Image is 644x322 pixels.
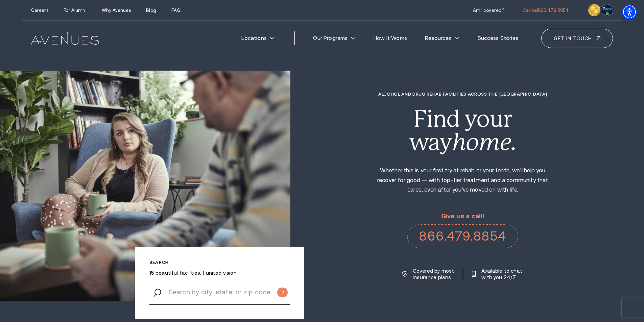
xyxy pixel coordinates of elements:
div: Accessibility Menu [622,4,637,19]
a: Am I covered? [473,8,504,13]
h1: Alcohol and Drug Rehab Facilities across the [GEOGRAPHIC_DATA] [371,92,555,97]
p: Search [149,260,290,265]
a: Get in touch [541,29,613,48]
p: Whether this is your first try at rehab or your tenth, we'll help you recover for good — with top... [371,166,555,195]
a: Why Avenues [102,8,130,13]
input: Submit [277,288,288,297]
div: Find your way [371,107,555,154]
input: Search by city, state, or zip code [149,279,290,305]
span: 866.479.8854 [538,8,569,13]
a: Covered by most insurance plans [402,268,455,280]
p: 15 beautiful facilities. 1 united vision. [149,270,290,276]
a: FAQ [171,8,180,13]
a: How It Works [367,31,414,46]
a: Success Stories [471,31,525,46]
a: Locations [235,31,282,46]
a: For Alumni [64,8,86,13]
p: Covered by most insurance plans [413,268,455,280]
p: Give us a call! [407,213,518,220]
a: Available to chat with you 24/7 [472,268,523,280]
a: Our Programs [306,31,362,46]
a: Resources [418,31,467,46]
i: home. [452,129,517,155]
img: Verify Approval for www.avenuesrecovery.com [602,4,613,16]
a: Verify LegitScript Approval for www.avenuesrecovery.com [602,6,613,13]
a: Call us!866.479.8854 [523,8,569,13]
a: 866.479.8854 [407,224,518,248]
a: Blog [146,8,156,13]
a: Careers [31,8,48,13]
p: Available to chat with you 24/7 [481,268,523,280]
